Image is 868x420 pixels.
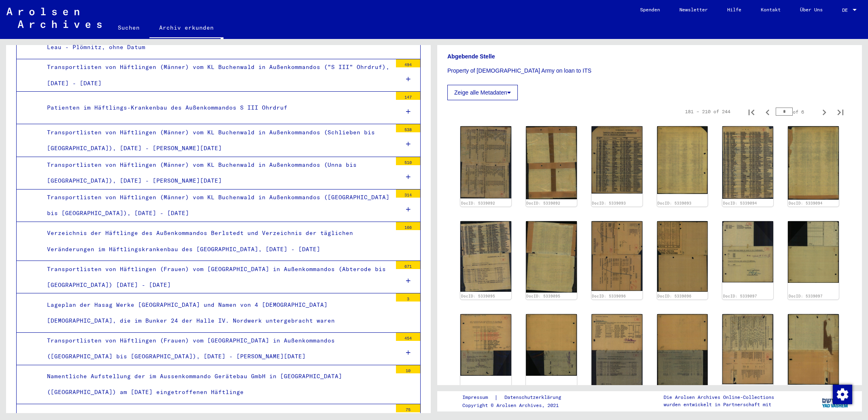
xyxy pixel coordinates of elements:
img: 001.jpg [591,314,642,386]
img: 001.jpg [460,126,511,198]
p: Die Arolsen Archives Online-Collections [664,394,774,401]
p: wurden entwickelt in Partnerschaft mit [664,401,774,408]
div: Lageplan der Hasag Werke [GEOGRAPHIC_DATA] und Namen von 4 [DEMOGRAPHIC_DATA] [DEMOGRAPHIC_DATA],... [41,297,392,329]
div: Transportlisten von Häftlingen (Männer) vom KL Buchenwald in Außenkommandos ("S III" Ohrdruf), [D... [41,59,392,91]
div: 454 [396,333,420,341]
b: Abgebende Stelle [447,53,495,60]
img: 001.jpg [460,314,511,376]
a: Datenschutzerklärung [498,393,571,402]
img: 002.jpg [788,221,839,283]
a: DocID: 5339097 [723,294,757,298]
img: 002.jpg [526,126,577,199]
a: DocID: 5339095 [461,294,495,298]
img: Arolsen_neg.svg [6,8,102,28]
div: 3 [396,293,420,302]
div: 166 [396,222,420,230]
div: Transportlisten von Häftlingen (Männer) vom KL Buchenwald in Außenkommandos (Unna bis [GEOGRAPHIC... [41,157,392,189]
p: Copyright © Arolsen Archives, 2021 [462,402,571,409]
div: Namentliche Aufstellung der im Aussenkommando Gerätebau GmbH in [GEOGRAPHIC_DATA] ([GEOGRAPHIC_DA... [41,368,392,400]
img: 001.jpg [591,221,642,291]
button: First page [743,103,759,120]
button: Zeige alle Metadaten [447,85,518,100]
div: Patienten im Häftlings-Krankenbau des Außenkommandos S III Ohrdruf [41,100,392,116]
div: Transportlisten von Häftlingen (Frauen) vom [GEOGRAPHIC_DATA] in Außenkommandos ([GEOGRAPHIC_DATA... [41,333,392,364]
div: | [462,393,571,402]
button: Previous page [759,103,776,120]
a: DocID: 5339095 [526,294,560,298]
p: Property of [DEMOGRAPHIC_DATA] Army on loan to ITS [447,67,852,75]
a: Impressum [462,393,494,402]
a: DocID: 5339092 [461,201,495,205]
a: Suchen [108,18,149,37]
span: DE [842,7,851,13]
div: Transportlisten von Häftlingen (Frauen) vom [GEOGRAPHIC_DATA] in Außenkommandos (Abterode bis [GE... [41,261,392,293]
div: Transportlisten von Häftlingen (Männer) vom KL Buchenwald in Außenkommandos ([GEOGRAPHIC_DATA] bi... [41,190,392,221]
div: 538 [396,124,420,132]
div: 671 [396,261,420,269]
div: 181 – 210 of 244 [685,108,730,115]
a: DocID: 5339093 [592,201,626,205]
a: DocID: 5339094 [789,201,823,205]
div: Verzeichnis der Häftlinge des Außenkommandos Berlstedt und Verzeichnis der täglichen Veränderunge... [41,225,392,257]
img: 001.jpg [722,314,773,384]
a: DocID: 5339093 [657,201,691,205]
a: DocID: 5339097 [789,294,823,298]
img: 001.jpg [722,221,773,282]
div: 314 [396,190,420,198]
img: Zustimmung ändern [833,385,852,404]
a: DocID: 5339092 [526,201,560,205]
img: 002.jpg [657,221,708,292]
button: Last page [832,103,849,120]
div: 10 [396,365,420,373]
a: Archiv erkunden [149,18,223,39]
div: 494 [396,59,420,67]
img: 002.jpg [788,126,839,200]
a: DocID: 5339096 [592,294,626,298]
img: 002.jpg [526,314,577,376]
div: 510 [396,157,420,165]
a: DocID: 5339094 [723,201,757,205]
img: yv_logo.png [820,391,851,411]
div: 147 [396,92,420,100]
div: of 6 [776,108,816,116]
img: 002.jpg [657,314,708,386]
img: 002.jpg [788,314,839,385]
img: 001.jpg [722,126,773,199]
img: 001.jpg [460,221,511,292]
div: Transportlisten von Häftlingen (Männer) vom KL Buchenwald in Außenkommandos (Schlieben bis [GEOGR... [41,125,392,156]
div: 75 [396,404,420,412]
a: DocID: 5339096 [657,294,691,298]
div: Zustimmung ändern [832,384,852,404]
img: 001.jpg [591,126,642,194]
img: 002.jpg [526,221,577,293]
button: Next page [816,103,832,120]
img: 002.jpg [657,126,708,194]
